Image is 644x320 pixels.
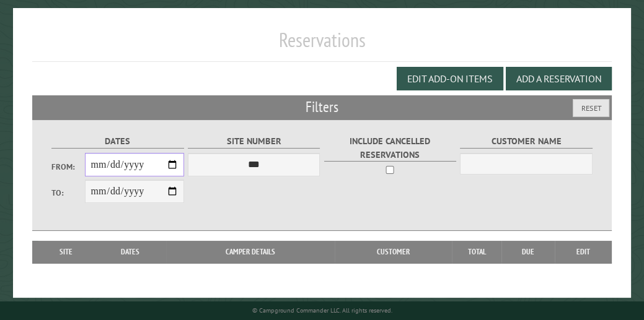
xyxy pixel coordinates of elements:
th: Site [38,241,94,263]
label: From: [51,161,84,173]
label: Customer Name [460,134,592,149]
th: Dates [94,241,166,263]
th: Customer [335,241,452,263]
button: Reset [573,99,609,117]
button: Add a Reservation [506,67,612,90]
label: Site Number [188,134,320,149]
th: Edit [555,241,612,263]
h2: Filters [32,95,612,119]
th: Due [501,241,555,263]
button: Edit Add-on Items [397,67,503,90]
th: Camper Details [166,241,335,263]
label: Dates [51,134,183,149]
small: © Campground Commander LLC. All rights reserved. [252,306,392,314]
th: Total [452,241,501,263]
h1: Reservations [32,28,612,62]
label: Include Cancelled Reservations [324,134,456,162]
label: To: [51,187,84,199]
